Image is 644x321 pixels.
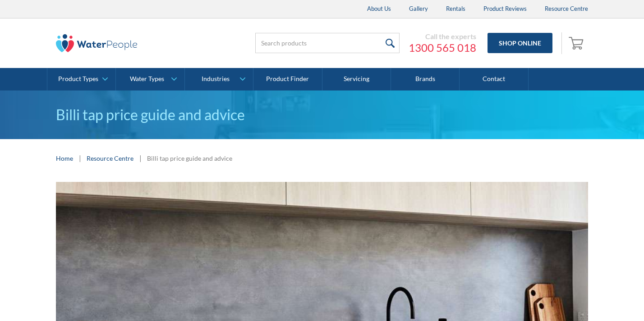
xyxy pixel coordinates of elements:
a: Product Types [47,68,115,90]
input: Search products [255,33,400,53]
a: Product Finder [253,68,322,90]
a: Contact [460,68,528,90]
h1: Billi tap price guide and advice [56,104,588,126]
div: Industries [202,75,230,83]
div: Product Types [58,75,98,83]
a: Open empty cart [566,32,588,54]
a: Industries [185,68,253,90]
a: Home [56,154,73,163]
a: Resource Centre [87,154,133,163]
div: Call the experts [409,32,476,41]
div: Water Types [130,75,164,83]
a: Servicing [322,68,391,90]
a: 1300 565 018 [409,41,476,54]
a: Brands [391,68,460,90]
div: | [138,153,143,163]
img: The Water People [56,34,137,52]
a: Water Types [116,68,184,90]
img: shopping cart [569,36,586,50]
div: Billi tap price guide and advice [147,154,232,163]
div: | [78,153,82,163]
a: Shop Online [488,33,552,53]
